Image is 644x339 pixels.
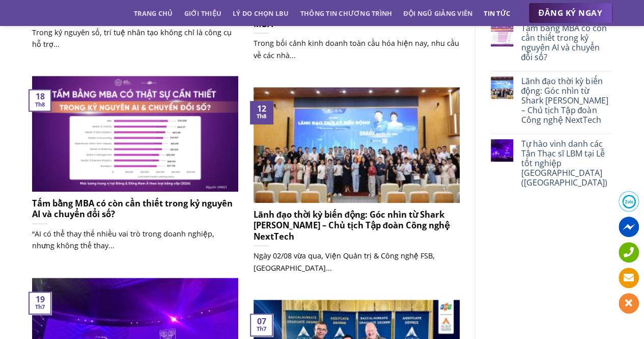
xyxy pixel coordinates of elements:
[521,23,612,63] a: Tấm bằng MBA có còn cần thiết trong kỷ nguyên AI và chuyển đổi số?
[32,76,238,263] a: Tấm bằng MBA có còn cần thiết trong kỷ nguyên AI và chuyển đổi số? “AI có thể thay thế nhiều vai ...
[484,4,510,22] a: Tin tức
[233,4,289,22] a: Lý do chọn LBU
[32,198,238,220] h5: Tấm bằng MBA có còn cần thiết trong kỷ nguyên AI và chuyển đổi số?
[403,4,472,22] a: Đội ngũ giảng viên
[32,228,238,251] p: “AI có thể thay thế nhiều vai trò trong doanh nghiệp, nhưng không thể thay...
[184,4,221,22] a: Giới thiệu
[521,76,612,125] a: Lãnh đạo thời kỳ biến động: Góc nhìn từ Shark [PERSON_NAME] – Chủ tịch Tập đoàn Công nghệ NextTech
[528,3,612,23] a: ĐĂNG KÝ NGAY
[521,139,612,188] a: Tự hào vinh danh các Tân Thạc sĩ LBM tại Lễ tốt nghiệp [GEOGRAPHIC_DATA] ([GEOGRAPHIC_DATA])
[254,209,460,242] h5: Lãnh đạo thời kỳ biến động: Góc nhìn từ Shark [PERSON_NAME] – Chủ tịch Tập đoàn Công nghệ NextTech
[134,4,173,22] a: Trang chủ
[300,4,393,22] a: Thông tin chương trình
[539,7,602,19] span: ĐĂNG KÝ NGAY
[254,37,460,61] p: Trong bối cảnh kinh doanh toàn cầu hóa hiện nay, nhu cầu về các nhà...
[32,27,238,50] p: Trong kỷ nguyên số, trí tuệ nhân tạo không chỉ là công cụ hỗ trợ...
[254,250,460,273] p: Ngày 02/08 vừa qua, Viện Quản trị & Công nghệ FSB, [GEOGRAPHIC_DATA]...
[254,87,460,284] a: Lãnh đạo thời kỳ biến động: Góc nhìn từ Shark [PERSON_NAME] – Chủ tịch Tập đoàn Công nghệ NextTec...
